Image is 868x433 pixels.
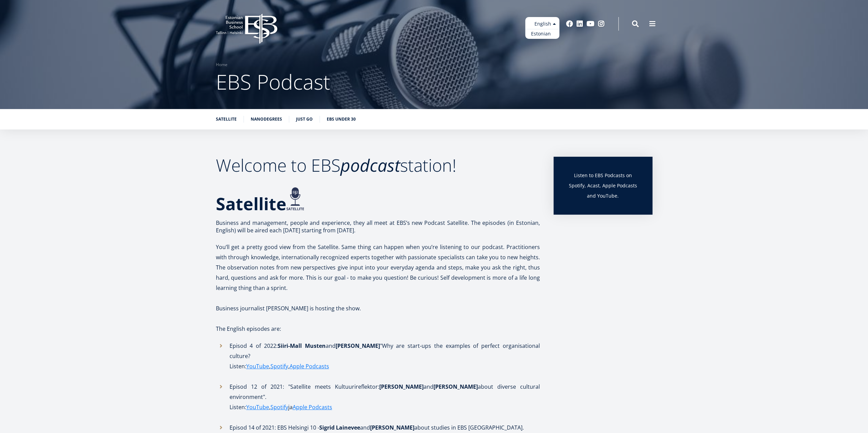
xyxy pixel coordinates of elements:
[296,116,313,123] a: Just go
[587,20,594,27] a: Youtube
[293,402,332,412] a: Apple Podcasts
[340,154,400,177] em: podcast
[567,170,639,201] p: Listen to EBS Podcasts on Spotify, Acast, Apple Podcasts and YouTube.
[576,20,583,27] a: Linkedin
[379,383,424,390] strong: [PERSON_NAME]
[216,382,540,422] li: Episod 12 of 2021: "Satellite meets Kultuurireflektor: and about diverse cultural environment". L...
[216,68,330,96] span: EBS Podcast
[216,242,540,293] p: You’ll get a pretty good view from the Satellite. Same thing can happen when you’re listening to ...
[525,29,559,39] a: Estonian
[216,341,540,382] li: Episod 4 of 2022: and "Why are start-ups the examples of perfect organisational culture? Listen: , ,
[278,342,326,350] strong: Siiri-Mall Musten
[319,424,322,431] strong: S
[246,361,269,371] a: YouTube
[216,219,540,234] p: Business and management, people and experience, they all meet at EBS’s new Podcast Satellite. The...
[216,192,286,215] strong: Satellite
[216,324,540,334] p: The English episodes are:
[566,20,573,27] a: Facebook
[598,20,605,27] a: Instagram
[216,61,227,68] a: Home
[270,402,288,412] a: Spotify
[270,361,288,371] a: Spotify
[246,402,269,412] a: YouTube
[433,383,478,390] strong: [PERSON_NAME]
[327,116,356,123] a: EBS Under 30
[370,424,414,431] strong: [PERSON_NAME]
[216,303,540,313] p: Business journalist [PERSON_NAME] is hosting the show.
[322,424,360,431] strong: igrid Lainevee
[335,342,380,350] strong: [PERSON_NAME]
[251,116,282,123] a: Nanodegrees
[216,116,237,123] a: Satellite
[216,157,540,174] h2: Welcome to EBS station!
[290,361,329,371] a: Apple Podcasts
